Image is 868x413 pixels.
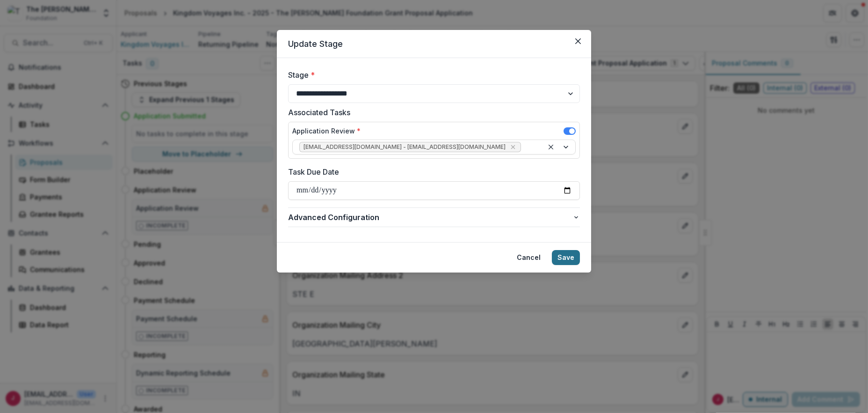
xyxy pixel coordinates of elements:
[552,250,580,265] button: Save
[571,34,586,49] button: Close
[304,144,506,150] span: [EMAIL_ADDRESS][DOMAIN_NAME] - [EMAIL_ADDRESS][DOMAIN_NAME]
[511,250,546,265] button: Cancel
[288,208,580,227] button: Advanced Configuration
[288,166,574,177] label: Task Due Date
[508,142,518,152] div: Remove jcline@bolickfoundation.org - jcline@bolickfoundation.org
[545,141,557,153] div: Clear selected options
[277,30,591,58] header: Update Stage
[288,212,572,223] span: Advanced Configuration
[288,69,574,81] label: Stage
[288,107,574,118] label: Associated Tasks
[292,126,361,136] label: Application Review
